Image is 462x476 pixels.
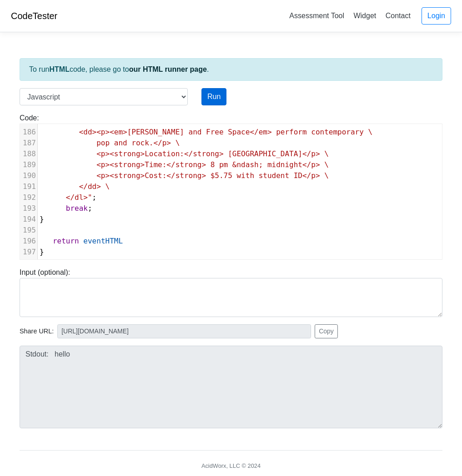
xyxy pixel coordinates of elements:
[96,149,329,158] span: <p><strong>Location:</strong> [GEOGRAPHIC_DATA]</p> \
[57,324,311,338] input: No share available yet
[96,160,329,169] span: <p><strong>Time:</strong> 8 pm &ndash; midnight</p> \
[53,237,79,245] span: return
[40,193,96,202] span: ;
[96,171,329,180] span: <p><strong>Cost:</strong> $5.75 with student ID</p> \
[315,324,338,338] button: Copy
[20,192,37,203] div: 192
[13,113,449,260] div: Code:
[20,149,37,159] div: 188
[20,203,37,214] div: 193
[382,8,414,23] a: Contact
[79,128,372,136] span: <dd><p><em>[PERSON_NAME] and Free Space</em> perform contemporary \
[20,236,37,247] div: 196
[20,58,442,81] div: To run code, please go to .
[20,181,37,192] div: 191
[201,461,261,470] div: AcidWorx, LLC © 2024
[66,193,92,202] span: </dl>"
[20,127,37,138] div: 186
[350,8,380,23] a: Widget
[20,225,37,236] div: 195
[20,159,37,170] div: 189
[20,170,37,181] div: 190
[83,237,123,245] span: eventHTML
[201,88,226,105] button: Run
[13,267,449,317] div: Input (optional):
[40,215,44,223] span: }
[40,204,92,213] span: ;
[40,248,44,256] span: }
[20,327,54,337] span: Share URL:
[20,138,37,149] div: 187
[11,11,57,21] a: CodeTester
[79,182,110,191] span: </dd> \
[96,139,180,147] span: pop and rock.</p> \
[20,214,37,225] div: 194
[20,247,37,258] div: 197
[422,7,451,25] a: Login
[49,65,69,73] strong: HTML
[129,65,207,73] a: our HTML runner page
[286,8,348,23] a: Assessment Tool
[66,204,88,213] span: break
